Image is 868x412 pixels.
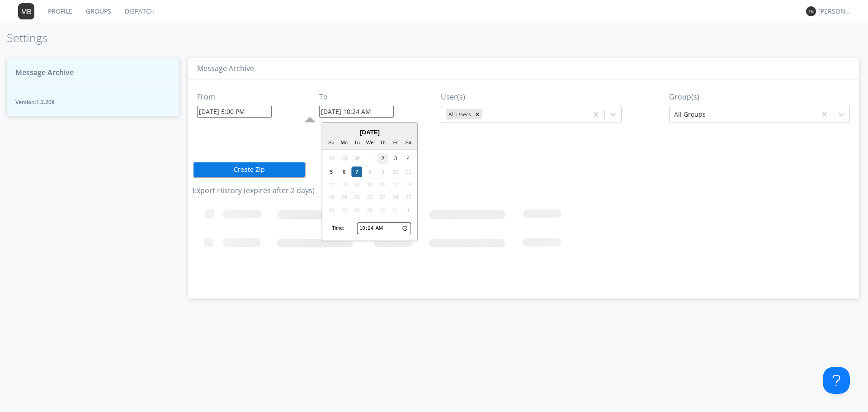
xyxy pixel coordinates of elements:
div: Not available Sunday, October 12th, 2025 [326,179,337,190]
div: Not available Saturday, October 18th, 2025 [403,179,414,190]
div: Choose Thursday, October 2nd, 2025 [377,153,388,164]
div: [PERSON_NAME] * [818,7,852,16]
img: 373638.png [806,6,816,16]
div: Not available Thursday, October 16th, 2025 [377,179,388,190]
h3: From [197,93,272,101]
span: Message Archive [15,67,74,78]
div: Not available Wednesday, October 15th, 2025 [364,179,375,190]
div: Not available Wednesday, October 1st, 2025 [364,153,375,164]
div: Remove All Users [472,109,482,119]
div: Not available Friday, October 10th, 2025 [390,166,401,177]
div: Not available Saturday, November 1st, 2025 [403,205,414,216]
div: Not available Wednesday, October 22nd, 2025 [364,192,375,203]
img: 373638.png [18,3,34,19]
iframe: Toggle Customer Support [823,367,850,394]
div: Not available Wednesday, October 29th, 2025 [364,205,375,216]
div: Tu [352,137,363,148]
div: Not available Monday, September 29th, 2025 [339,153,349,164]
input: Time [357,223,411,234]
div: Time: [332,225,344,232]
div: Not available Monday, October 13th, 2025 [339,179,349,190]
div: Fr [390,137,401,148]
div: Mo [339,137,349,148]
h3: User(s) [441,93,622,101]
div: Choose Tuesday, October 7th, 2025 [352,166,363,177]
div: Not available Friday, October 24th, 2025 [390,192,401,203]
div: Not available Thursday, October 23rd, 2025 [377,192,388,203]
div: All Users [446,109,472,119]
div: Choose Friday, October 3rd, 2025 [390,153,401,164]
div: Not available Friday, October 17th, 2025 [390,179,401,190]
div: Su [326,137,337,148]
div: Choose Saturday, October 4th, 2025 [403,153,414,164]
div: Not available Friday, October 31st, 2025 [390,205,401,216]
div: Choose Monday, October 6th, 2025 [339,166,349,177]
div: [DATE] [322,128,417,137]
button: Version:1.2.208 [7,87,179,116]
div: Not available Saturday, October 25th, 2025 [403,192,414,203]
div: We [364,137,375,148]
div: Not available Sunday, October 26th, 2025 [326,205,337,216]
div: Not available Tuesday, October 21st, 2025 [352,192,363,203]
div: Not available Tuesday, September 30th, 2025 [352,153,363,164]
div: Choose Sunday, October 5th, 2025 [326,166,337,177]
div: Not available Saturday, October 11th, 2025 [403,166,414,177]
div: Not available Thursday, October 30th, 2025 [377,205,388,216]
div: Not available Sunday, September 28th, 2025 [326,153,337,164]
div: Not available Monday, October 20th, 2025 [339,192,349,203]
div: Sa [403,137,414,148]
div: Th [377,137,388,148]
button: Create Zip [193,161,306,178]
button: Message Archive [7,58,179,87]
div: Not available Wednesday, October 8th, 2025 [364,166,375,177]
div: Not available Monday, October 27th, 2025 [339,205,349,216]
h3: Export History (expires after 2 days) [193,187,854,195]
div: Not available Tuesday, October 28th, 2025 [352,205,363,216]
span: Version: 1.2.208 [15,98,170,106]
div: Not available Tuesday, October 14th, 2025 [352,179,363,190]
div: Not available Sunday, October 19th, 2025 [326,192,337,203]
h3: Group(s) [669,93,850,101]
h3: Message Archive [197,65,850,73]
div: month 2025-10 [325,152,415,217]
h3: To [319,93,394,101]
div: Not available Thursday, October 9th, 2025 [377,166,388,177]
